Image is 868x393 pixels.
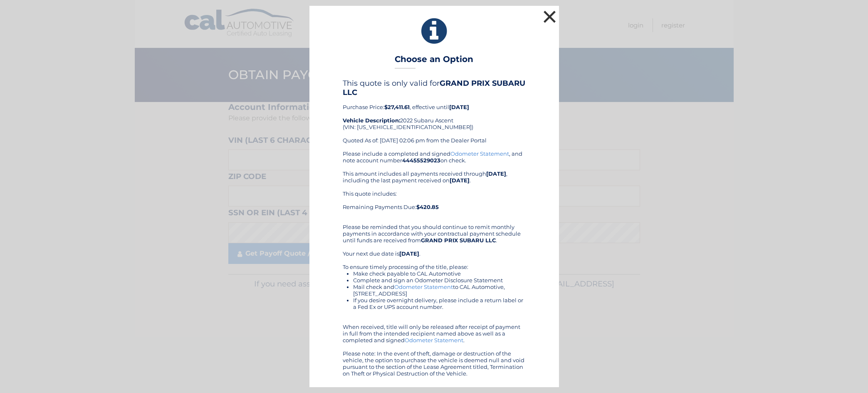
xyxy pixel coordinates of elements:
[353,284,526,297] li: Mail check and to CAL Automotive, [STREET_ADDRESS]
[542,8,558,25] button: ×
[421,237,496,244] b: GRAND PRIX SUBARU LLC
[353,270,526,277] li: Make check payable to CAL Automotive
[343,117,400,124] strong: Vehicle Description:
[343,79,526,150] div: Purchase Price: , effective until 2022 Subaru Ascent (VIN: [US_VEHICLE_IDENTIFICATION_NUMBER]) Qu...
[343,79,526,97] h4: This quote is only valid for
[395,54,473,69] h3: Choose an Option
[405,337,463,343] a: Odometer Statement
[399,250,419,257] b: [DATE]
[343,190,526,217] div: This quote includes: Remaining Payments Due:
[343,79,525,97] b: GRAND PRIX SUBARU LLC
[402,157,440,164] b: 44455529023
[449,104,469,110] b: [DATE]
[450,177,470,184] b: [DATE]
[394,284,453,290] a: Odometer Statement
[343,150,526,377] div: Please include a completed and signed , and note account number on check. This amount includes al...
[353,297,526,310] li: If you desire overnight delivery, please include a return label or a Fed Ex or UPS account number.
[353,277,526,284] li: Complete and sign an Odometer Disclosure Statement
[450,150,509,157] a: Odometer Statement
[384,104,410,110] b: $27,411.61
[486,170,506,177] b: [DATE]
[416,204,439,210] b: $420.85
